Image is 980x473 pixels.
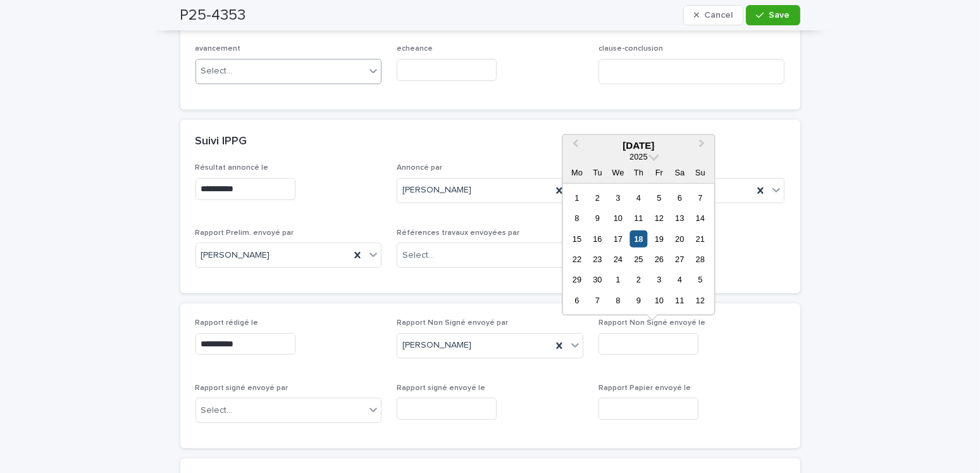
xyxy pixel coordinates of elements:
span: Rapport Prelim. envoyé par [195,229,294,237]
span: Résultat annoncé le [195,164,269,172]
span: Rapport signé envoyé le [397,384,485,392]
div: Sa [671,163,688,180]
div: Choose Sunday, 5 October 2025 [692,271,709,288]
span: 2025 [630,151,647,161]
div: Choose Monday, 8 September 2025 [568,210,585,227]
div: Choose Friday, 12 September 2025 [650,210,667,227]
div: Choose Monday, 22 September 2025 [568,251,585,268]
span: Rapport Papier envoyé le [599,384,691,392]
div: Choose Tuesday, 7 October 2025 [589,292,606,309]
div: Choose Thursday, 9 October 2025 [630,292,647,309]
div: Choose Friday, 19 September 2025 [650,230,667,247]
div: Choose Sunday, 21 September 2025 [692,230,709,247]
div: Choose Sunday, 7 September 2025 [692,189,709,206]
div: Choose Thursday, 2 October 2025 [630,271,647,288]
span: clause-conclusion [599,45,663,53]
div: Choose Tuesday, 9 September 2025 [589,210,606,227]
span: [PERSON_NAME] [402,339,471,352]
button: Next Month [693,136,713,156]
div: Su [692,163,709,180]
div: Choose Saturday, 11 October 2025 [671,292,688,309]
div: Select... [402,249,434,262]
div: Choose Saturday, 27 September 2025 [671,251,688,268]
div: Choose Sunday, 12 October 2025 [692,292,709,309]
button: Cancel [683,5,744,25]
div: Choose Monday, 29 September 2025 [568,271,585,288]
div: Choose Thursday, 4 September 2025 [630,189,647,206]
div: Choose Sunday, 14 September 2025 [692,210,709,227]
div: Choose Tuesday, 30 September 2025 [589,271,606,288]
span: Cancel [704,11,733,20]
div: Choose Friday, 26 September 2025 [650,251,667,268]
div: Choose Friday, 10 October 2025 [650,292,667,309]
div: Choose Friday, 3 October 2025 [650,271,667,288]
div: Choose Wednesday, 1 October 2025 [609,271,626,288]
div: Choose Monday, 6 October 2025 [568,292,585,309]
button: Previous Month [564,136,584,156]
span: avancement [195,45,241,53]
div: We [609,163,626,180]
button: Save [746,5,800,25]
div: Choose Tuesday, 2 September 2025 [589,189,606,206]
div: Th [630,163,647,180]
div: month 2025-09 [567,187,710,311]
div: Choose Friday, 5 September 2025 [650,189,667,206]
div: Choose Monday, 1 September 2025 [568,189,585,206]
span: Références travaux envoyées par [397,229,519,237]
span: Annoncé par [397,164,442,172]
div: Select... [201,65,233,78]
div: Choose Thursday, 11 September 2025 [630,210,647,227]
div: Choose Tuesday, 16 September 2025 [589,230,606,247]
h2: Suivi IPPG [195,135,247,149]
div: Choose Wednesday, 24 September 2025 [609,251,626,268]
span: [PERSON_NAME] [402,184,471,197]
span: Rapport signé envoyé par [195,384,288,392]
div: Choose Wednesday, 10 September 2025 [609,210,626,227]
div: Mo [568,163,585,180]
span: [PERSON_NAME] [201,249,270,262]
div: Choose Thursday, 25 September 2025 [630,251,647,268]
div: Tu [589,163,606,180]
span: echeance [397,45,433,53]
div: Choose Saturday, 20 September 2025 [671,230,688,247]
h2: P25-4353 [180,6,246,25]
div: Choose Wednesday, 17 September 2025 [609,230,626,247]
div: Choose Wednesday, 8 October 2025 [609,292,626,309]
div: Choose Saturday, 4 October 2025 [671,271,688,288]
div: Choose Thursday, 18 September 2025 [630,230,647,247]
div: Select... [201,404,233,417]
div: Choose Tuesday, 23 September 2025 [589,251,606,268]
span: Rapport rédigé le [195,319,259,327]
div: [DATE] [562,139,714,151]
div: Choose Saturday, 13 September 2025 [671,210,688,227]
span: Rapport Non Signé envoyé par [397,319,508,327]
div: Choose Sunday, 28 September 2025 [692,251,709,268]
span: Save [769,11,790,20]
div: Choose Wednesday, 3 September 2025 [609,189,626,206]
div: Choose Monday, 15 September 2025 [568,230,585,247]
div: Fr [650,163,667,180]
div: Choose Saturday, 6 September 2025 [671,189,688,206]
